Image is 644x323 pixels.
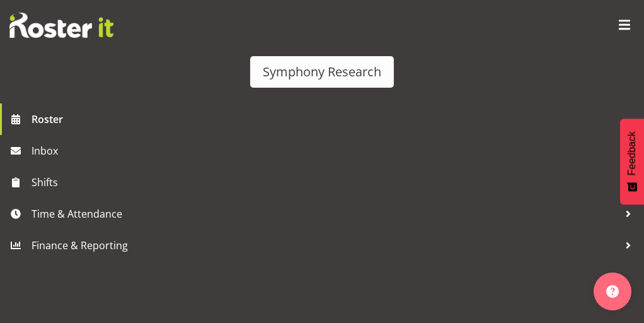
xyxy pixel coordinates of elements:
[626,131,638,175] span: Feedback
[263,62,381,81] div: Symphony Research
[32,110,638,129] span: Roster
[32,141,638,160] span: Inbox
[9,13,113,38] img: Rosterit website logo
[620,119,644,204] button: Feedback - Show survey
[32,236,619,255] span: Finance & Reporting
[32,204,619,223] span: Time & Attendance
[32,173,619,192] span: Shifts
[606,285,619,298] img: help-xxl-2.png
